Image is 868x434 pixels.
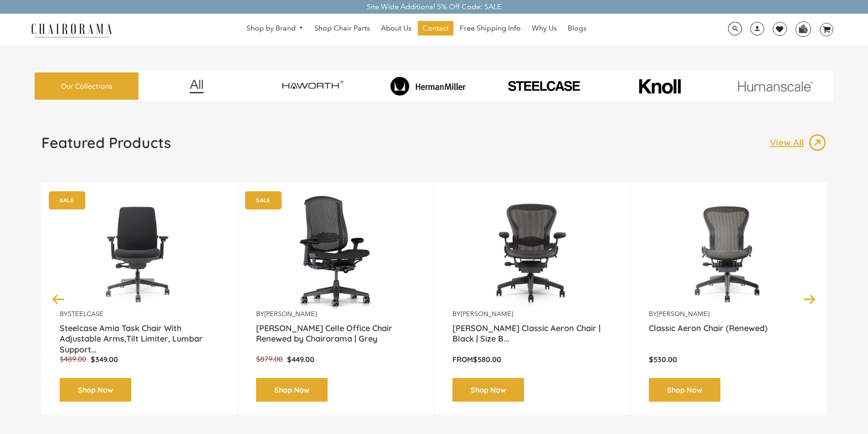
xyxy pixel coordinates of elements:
a: Why Us [527,21,561,36]
span: Why Us [532,24,557,33]
a: Free Shipping Info [455,21,525,36]
a: Steelcase [68,310,103,318]
img: image_13.png [808,133,827,152]
img: image_10_1.png [618,78,701,95]
a: Herman Miller Celle Office Chair Renewed by Chairorama | Grey - chairorama Herman Miller Celle Of... [256,196,416,310]
a: Featured Products [41,133,171,159]
span: Shop Chair Parts [314,24,370,33]
a: Shop Now [60,378,131,402]
nav: DesktopNavigation [156,21,677,38]
a: View All [770,133,827,152]
a: Shop Now [452,378,524,402]
img: Classic Aeron Chair (Renewed) - chairorama [649,196,808,310]
a: Contact [418,21,453,36]
img: image_7_14f0750b-d084-457f-979a-a1ab9f6582c4.png [257,73,368,99]
a: Steelcase Amia Task Chair With Adjustable Arms,Tilt Limiter, Lumbar Support... [60,323,219,346]
p: by [60,310,219,318]
span: $580.00 [473,355,501,364]
a: Shop Chair Parts [310,21,375,36]
span: About Us [381,24,411,33]
text: SALE [256,197,270,203]
a: [PERSON_NAME] [657,310,709,318]
span: Blogs [568,24,586,33]
span: $349.00 [91,355,118,364]
span: $530.00 [649,355,677,364]
p: From [452,355,612,364]
a: Blogs [563,21,591,36]
p: by [649,310,808,318]
button: Previous [51,291,67,307]
span: $449.00 [287,355,314,364]
span: Free Shipping Info [460,24,521,33]
p: by [256,310,416,318]
text: SALE [60,197,74,203]
a: Shop Now [256,378,328,402]
a: Amia Chair by chairorama.com Renewed Amia Chair chairorama.com [60,196,219,310]
span: Contact [422,24,449,33]
p: View All [770,137,808,148]
a: Classic Aeron Chair (Renewed) - chairorama Classic Aeron Chair (Renewed) - chairorama [649,196,808,310]
button: Next [801,291,817,307]
a: About Us [376,21,416,36]
a: Herman Miller Classic Aeron Chair | Black | Size B (Renewed) - chairorama Herman Miller Classic A... [452,196,612,310]
span: $489.00 [60,355,86,363]
img: image_12.png [171,79,222,93]
img: chairorama [26,22,117,38]
span: $879.00 [256,355,282,363]
a: [PERSON_NAME] Classic Aeron Chair | Black | Size B... [452,323,612,346]
img: Herman Miller Celle Office Chair Renewed by Chairorama | Grey - chairorama [256,196,416,310]
a: Classic Aeron Chair (Renewed) [649,323,808,346]
a: [PERSON_NAME] Celle Office Chair Renewed by Chairorama | Grey [256,323,416,346]
img: WhatsApp_Image_2024-07-12_at_16.23.01.webp [796,22,810,36]
img: image_8_173eb7e0-7579-41b4-bc8e-4ba0b8ba93e8.png [372,77,484,96]
a: Shop by Brand [242,21,308,36]
h1: Featured Products [41,133,171,152]
img: PHOTO-2024-07-09-00-53-10-removebg-preview.png [488,79,600,93]
p: by [452,310,612,318]
a: Shop Now [649,378,720,402]
img: image_11.png [719,81,831,92]
img: Herman Miller Classic Aeron Chair | Black | Size B (Renewed) - chairorama [452,196,612,310]
a: Our Collections [35,72,139,100]
img: Amia Chair by chairorama.com [60,196,219,310]
a: [PERSON_NAME] [264,310,317,318]
a: [PERSON_NAME] [461,310,513,318]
